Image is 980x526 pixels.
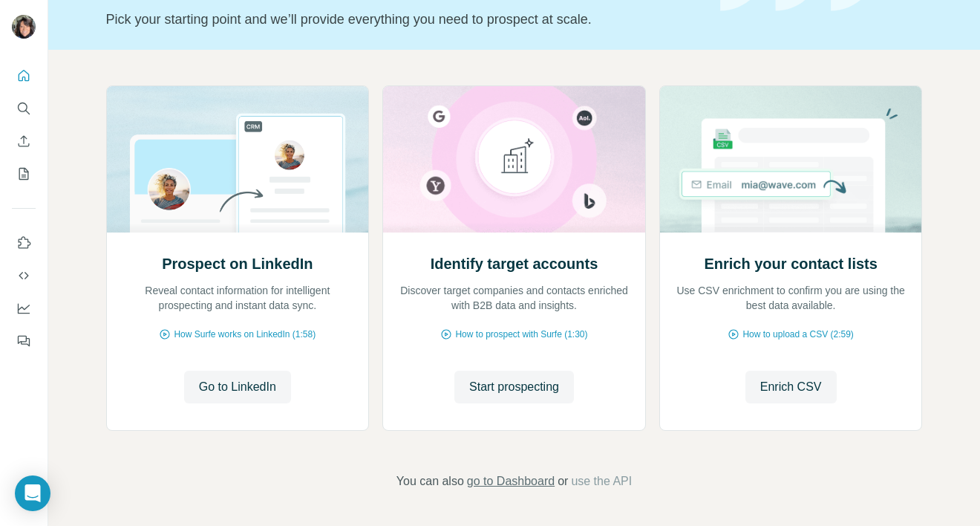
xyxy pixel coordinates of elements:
[184,371,291,403] button: Go to LinkedIn
[12,160,36,187] button: My lists
[396,473,464,490] span: You can also
[469,378,559,396] span: Start prospecting
[199,378,276,396] span: Go to LinkedIn
[704,253,877,274] h2: Enrich your contact lists
[122,283,354,313] p: Reveal contact information for intelligent prospecting and instant data sync.
[745,371,837,403] button: Enrich CSV
[12,15,36,39] img: Avatar
[12,128,36,155] button: Enrich CSV
[12,230,36,256] button: Use Surfe on LinkedIn
[12,62,36,89] button: Quick start
[398,283,630,313] p: Discover target companies and contacts enriched with B2B data and insights.
[174,328,316,341] span: How Surfe works on LinkedIn (1:58)
[12,95,36,122] button: Search
[454,371,574,403] button: Start prospecting
[382,86,646,233] img: Identify target accounts
[15,475,50,511] div: Open Intercom Messenger
[106,86,370,233] img: Prospect on LinkedIn
[455,328,587,341] span: How to prospect with Surfe (1:30)
[431,253,598,274] h2: Identify target accounts
[558,473,568,490] span: or
[675,283,907,313] p: Use CSV enrichment to confirm you are using the best data available.
[760,378,822,396] span: Enrich CSV
[106,9,702,30] p: Pick your starting point and we’ll provide everything you need to prospect at scale.
[162,253,313,274] h2: Prospect on LinkedIn
[12,262,36,289] button: Use Surfe API
[12,295,36,322] button: Dashboard
[742,328,853,341] span: How to upload a CSV (2:59)
[571,473,632,490] button: use the API
[12,328,36,354] button: Feedback
[659,86,923,233] img: Enrich your contact lists
[467,473,555,490] button: go to Dashboard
